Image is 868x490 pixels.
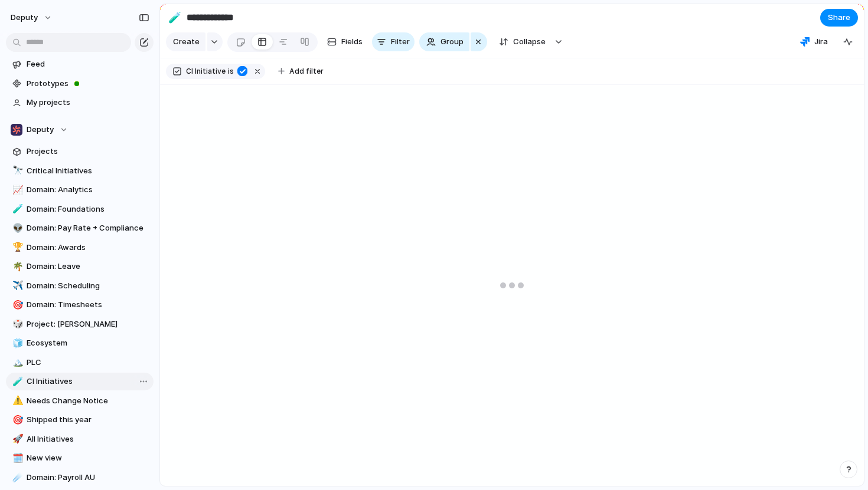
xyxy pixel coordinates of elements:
[11,357,22,369] button: 🏔️
[12,394,21,407] div: ⚠️
[11,472,22,484] button: ☄️
[6,411,154,429] a: 🎯Shipped this year
[814,36,828,48] span: Jira
[166,32,205,51] button: Create
[27,165,149,177] span: Critical Initiatives
[11,414,22,426] button: 🎯
[6,296,154,314] a: 🎯Domain: Timesheets
[492,32,552,51] button: Collapse
[6,143,154,160] a: Projects
[228,66,234,77] span: is
[6,239,154,256] a: 🏆Domain: Awards
[6,181,154,199] a: 📈Domain: Analytics
[11,318,22,330] button: 🎲
[27,58,149,70] span: Feed
[173,36,200,48] span: Create
[6,277,154,295] a: ✈️Domain: Scheduling
[5,8,58,27] button: deputy
[27,184,149,196] span: Domain: Analytics
[795,33,833,51] button: Jira
[11,299,22,311] button: 🎯
[828,12,850,24] span: Share
[11,280,22,292] button: ✈️
[11,242,22,254] button: 🏆
[11,184,22,196] button: 📈
[27,124,54,136] span: Deputy
[12,356,21,369] div: 🏔️
[6,392,154,410] a: ⚠️Needs Change Notice
[820,9,858,27] button: Share
[6,94,154,111] a: My projects
[27,414,149,426] span: Shipped this year
[6,200,154,218] a: 🧪Domain: Foundations
[11,452,22,464] button: 🗓️
[12,279,21,292] div: ✈️
[27,472,149,484] span: Domain: Payroll AU
[11,337,22,349] button: 🧊
[27,318,149,330] span: Project: [PERSON_NAME]
[6,334,154,352] a: 🧊Ecosystem
[27,146,149,157] span: Projects
[6,162,154,180] a: 🔭Critical Initiatives
[11,12,38,24] span: deputy
[11,203,22,215] button: 🧪
[12,337,21,350] div: 🧊
[419,32,469,51] button: Group
[11,433,22,445] button: 🚀
[12,432,21,446] div: 🚀
[27,376,149,387] span: CI Initiatives
[27,242,149,254] span: Domain: Awards
[27,261,149,272] span: Domain: Leave
[6,219,154,237] a: 👽Domain: Pay Rate + Compliance
[11,395,22,407] button: ⚠️
[27,433,149,445] span: All Initiatives
[12,471,21,484] div: ☄️
[6,354,154,371] a: 🏔️PLC
[391,36,410,48] span: Filter
[12,452,21,465] div: 🗓️
[11,222,22,234] button: 👽
[6,75,154,93] a: Prototypes
[27,395,149,407] span: Needs Change Notice
[12,202,21,216] div: 🧪
[12,183,21,197] div: 📈
[226,65,236,78] button: is
[440,36,464,48] span: Group
[6,315,154,333] a: 🎲Project: [PERSON_NAME]
[6,469,154,486] a: ☄️Domain: Payroll AU
[6,55,154,73] a: Feed
[27,280,149,292] span: Domain: Scheduling
[6,449,154,467] a: 🗓️New view
[289,66,324,77] span: Add filter
[12,413,21,427] div: 🎯
[27,357,149,369] span: PLC
[168,9,181,25] div: 🧪
[11,261,22,272] button: 🌴
[165,8,184,27] button: 🧪
[12,317,21,331] div: 🎲
[6,121,154,139] button: Deputy
[6,430,154,448] div: 🚀All Initiatives
[12,260,21,274] div: 🌴
[6,373,154,390] a: 🧪CI Initiatives
[12,375,21,389] div: 🧪
[322,32,367,51] button: Fields
[27,337,149,349] span: Ecosystem
[6,258,154,275] div: 🌴Domain: Leave
[12,241,21,254] div: 🏆
[186,66,226,77] span: CI Initiative
[12,222,21,235] div: 👽
[11,165,22,177] button: 🔭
